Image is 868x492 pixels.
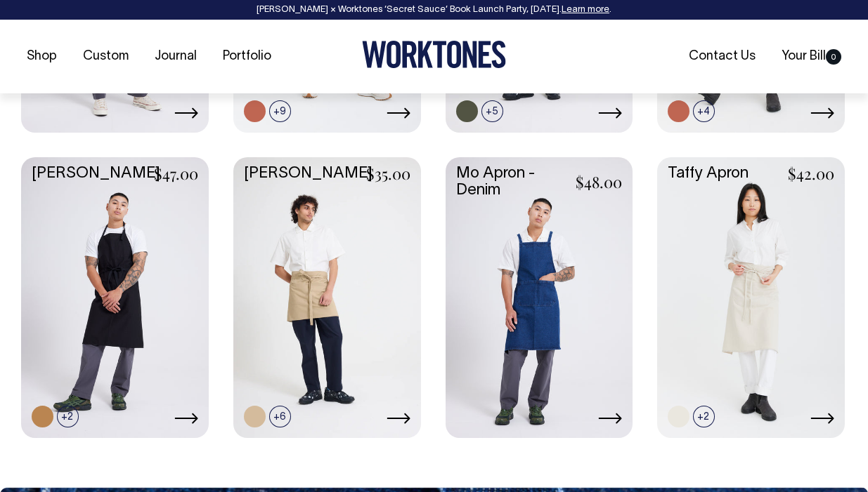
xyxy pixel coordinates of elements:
[481,100,503,122] span: +5
[562,6,609,14] a: Learn more
[14,5,854,15] div: [PERSON_NAME] × Worktones ‘Secret Sauce’ Book Launch Party, [DATE]. .
[269,406,291,427] span: +6
[149,45,202,68] a: Journal
[57,406,79,427] span: +2
[217,45,277,68] a: Portfolio
[683,45,761,68] a: Contact Us
[21,45,63,68] a: Shop
[693,100,715,122] span: +4
[776,45,847,68] a: Your Bill0
[269,100,291,122] span: +9
[826,49,841,65] span: 0
[77,45,134,68] a: Custom
[693,406,715,427] span: +2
